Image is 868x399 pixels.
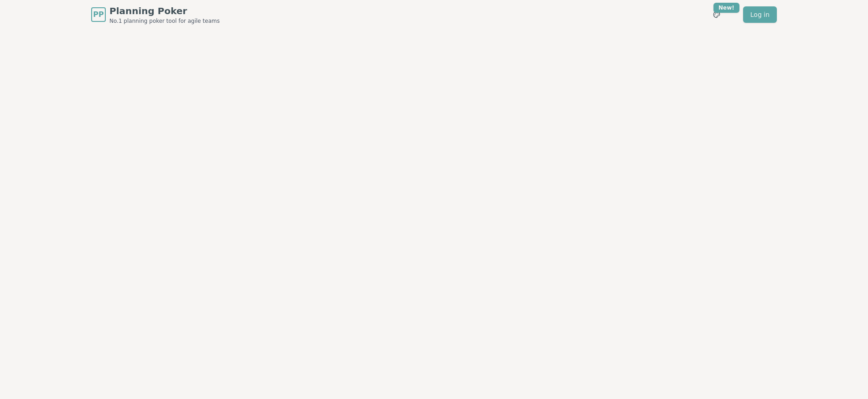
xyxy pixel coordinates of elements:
[109,17,220,25] span: No.1 planning poker tool for agile teams
[93,9,103,20] span: PP
[91,5,220,25] a: PPPlanning PokerNo.1 planning poker tool for agile teams
[713,3,739,13] div: New!
[109,5,220,17] span: Planning Poker
[708,6,725,23] button: New!
[743,6,777,23] a: Log in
